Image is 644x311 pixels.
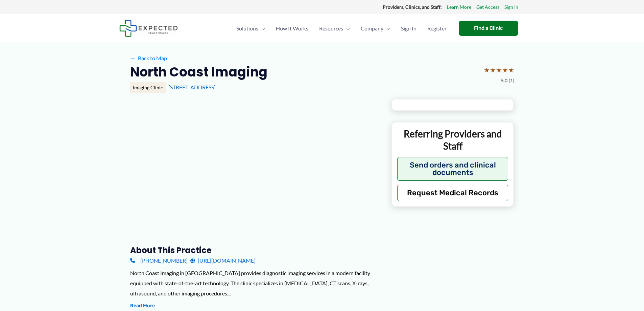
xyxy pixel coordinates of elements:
span: ★ [484,64,490,76]
span: ★ [508,64,514,76]
a: [PHONE_NUMBER] [130,256,188,266]
span: 5.0 [501,76,507,85]
span: (1) [509,76,514,85]
h2: North Coast Imaging [130,64,267,80]
nav: Primary Site Navigation [231,17,452,40]
p: Referring Providers and Staff [397,128,508,152]
button: Request Medical Records [397,185,508,201]
button: Send orders and clinical documents [397,157,508,181]
span: ★ [496,64,502,76]
div: North Coast Imaging in [GEOGRAPHIC_DATA] provides diagnostic imaging services in a modern facilit... [130,268,381,298]
button: Read More [130,302,155,310]
span: Resources [319,17,343,40]
span: ← [130,55,137,61]
strong: Providers, Clinics, and Staff: [383,4,442,10]
span: ★ [490,64,496,76]
span: Company [361,17,383,40]
a: Get Access [476,3,499,12]
a: How It Works [270,17,314,40]
span: Menu Toggle [343,17,350,40]
a: CompanyMenu Toggle [355,17,396,40]
a: Find a Clinic [459,21,518,36]
img: Expected Healthcare Logo - side, dark font, small [119,20,178,37]
a: ←Back to Map [130,53,167,63]
span: Solutions [236,17,258,40]
a: Sign In [396,17,422,40]
div: Imaging Clinic [130,82,166,93]
span: How It Works [276,17,308,40]
a: Learn More [447,3,471,12]
span: Menu Toggle [383,17,390,40]
a: Sign In [504,3,518,12]
a: SolutionsMenu Toggle [231,17,270,40]
h3: About this practice [130,245,381,256]
a: [STREET_ADDRESS] [168,84,216,90]
a: ResourcesMenu Toggle [314,17,355,40]
a: Register [422,17,452,40]
span: Register [427,17,447,40]
a: [URL][DOMAIN_NAME] [190,256,256,266]
span: Sign In [401,17,416,40]
span: ★ [502,64,508,76]
span: Menu Toggle [258,17,265,40]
